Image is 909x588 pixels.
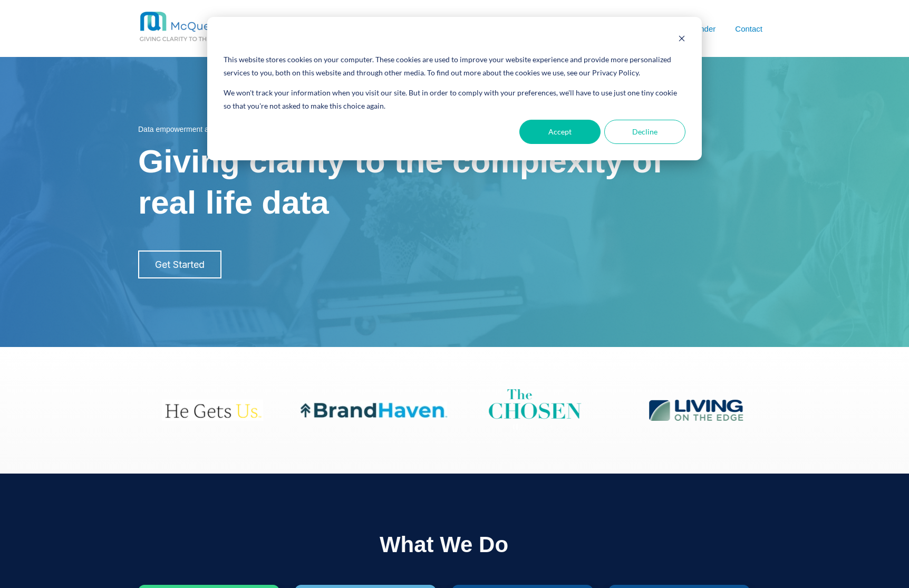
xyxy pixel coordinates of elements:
[207,17,702,160] div: Cookie banner
[519,120,601,144] button: Accept
[138,125,242,133] span: Data empowerment at its finest.
[138,250,221,278] a: Get Started
[735,23,762,34] a: Contact
[162,400,263,421] img: hegetsus
[138,143,663,179] span: Giving clarity to the complexity of
[380,532,508,557] span: What We Do
[489,389,581,431] img: thechosen
[650,400,743,421] img: lote
[138,11,323,44] img: MCQ BG 1
[224,86,685,112] p: We won't track your information when you visit our site. But in order to comply with your prefere...
[138,184,329,220] span: real life data
[604,120,685,144] button: Decline
[224,53,685,79] div: This website stores cookies on your computer. These cookies are used to improve your website expe...
[301,401,447,419] img: haven-1
[678,33,685,46] button: Dismiss cookie banner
